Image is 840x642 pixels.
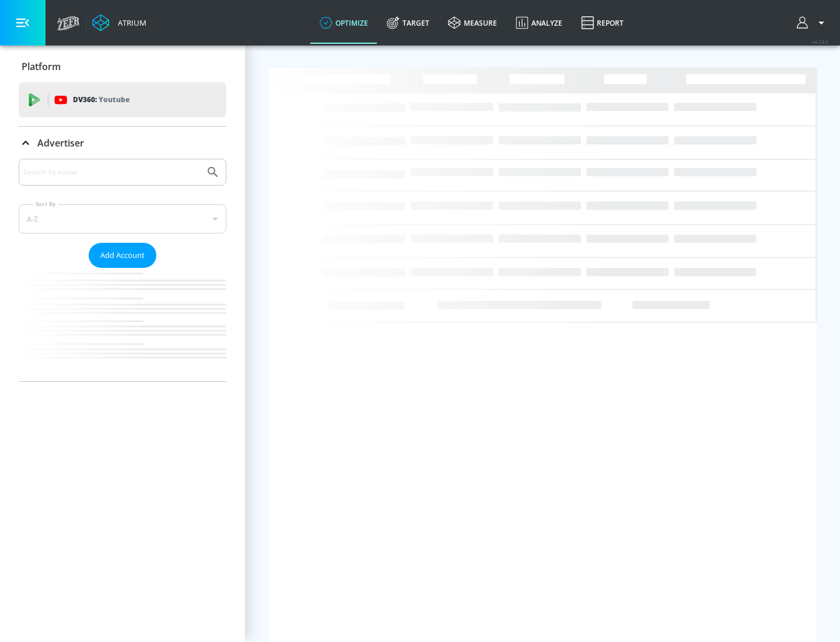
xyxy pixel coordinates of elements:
[439,2,506,44] a: measure
[37,137,84,149] p: Advertiser
[33,200,58,208] label: Sort By
[377,2,439,44] a: Target
[89,243,156,268] button: Add Account
[100,249,145,262] span: Add Account
[19,204,226,233] div: A-Z
[99,93,129,106] p: Youtube
[19,268,226,381] nav: list of Advertiser
[19,82,226,117] div: DV360: Youtube
[73,93,129,106] p: DV360:
[113,18,146,28] div: Atrium
[19,159,226,381] div: Advertiser
[310,2,377,44] a: optimize
[92,14,146,32] a: Atrium
[23,165,200,180] input: Search by name
[572,2,633,44] a: Report
[19,127,226,159] div: Advertiser
[22,60,61,73] p: Platform
[506,2,572,44] a: Analyze
[812,39,828,45] span: v 4.24.0
[19,50,226,83] div: Platform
